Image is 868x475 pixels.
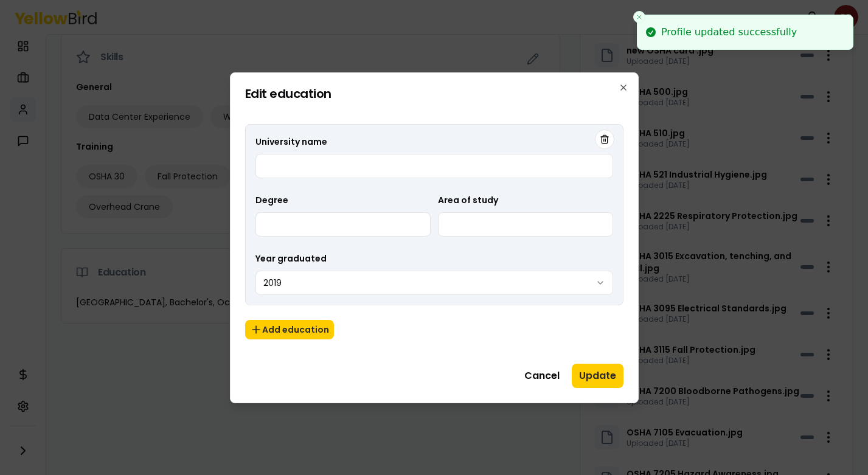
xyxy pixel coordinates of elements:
label: Degree [255,194,288,206]
button: Add education [245,320,334,339]
button: Cancel [517,364,567,388]
label: Year graduated [255,252,327,265]
label: University name [255,136,327,148]
button: Update [572,364,623,388]
h2: Edit education [245,88,623,100]
label: Area of study [438,194,498,206]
